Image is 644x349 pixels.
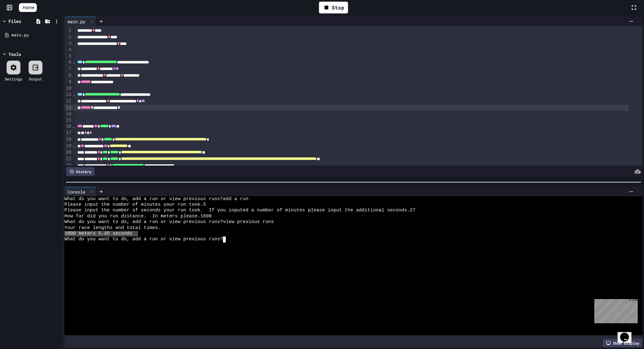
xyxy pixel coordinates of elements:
iframe: chat widget [592,297,638,323]
div: 16 [64,123,72,130]
div: 19 [64,143,72,150]
span: Please input the number of seconds your run took. If you inputed a number of minutes please input... [64,208,415,213]
div: History [66,167,95,176]
div: Chat with us now!Close [3,3,43,40]
div: main.py [11,32,60,38]
div: main.py [64,18,88,25]
div: 13 [64,105,72,111]
div: 1 [64,27,72,34]
iframe: chat widget [618,324,638,343]
span: Fold line [72,143,75,148]
div: 4 [64,47,72,53]
div: 20 [64,149,72,156]
div: 18 [64,136,72,143]
span: What do you want to do, add a run or view previous runs? [64,237,223,242]
a: Home [19,3,37,12]
div: Show display [603,339,642,347]
span: What do you want to do, add a run or view previous runs?add a run [64,196,248,202]
span: Please input the number of minutes your run took.5 [64,202,206,208]
div: 12 [64,98,72,105]
span: What do you want to do, add a run or view previous runs?view previous runs [64,219,274,225]
div: 14 [64,111,72,117]
div: Output [29,76,42,82]
div: 21 [64,156,72,162]
div: 15 [64,117,72,123]
div: Settings [5,76,22,82]
div: 17 [64,130,72,136]
div: 22 [64,162,72,169]
span: Fold line [72,92,75,97]
span: Home [23,4,34,11]
span: How far did you run distance. In meters please.1600 [64,214,212,219]
div: Console [64,187,96,196]
div: 2 [64,34,72,41]
div: 9 [64,79,72,85]
div: Console [64,188,88,195]
span: Fold line [72,60,75,65]
div: 5 [64,53,72,59]
div: 7 [64,66,72,72]
div: main.py [64,17,96,26]
div: Tools [8,51,21,57]
div: Stop [319,2,348,14]
span: Your race lengths and total times. [64,225,161,231]
div: 10 [64,85,72,91]
span: Fold line [72,124,75,129]
span: 1600 meters 5.45 seconds [64,231,132,237]
div: 8 [64,72,72,79]
div: 11 [64,91,72,98]
div: 6 [64,59,72,66]
div: 3 [64,41,72,47]
div: Files [8,18,21,25]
